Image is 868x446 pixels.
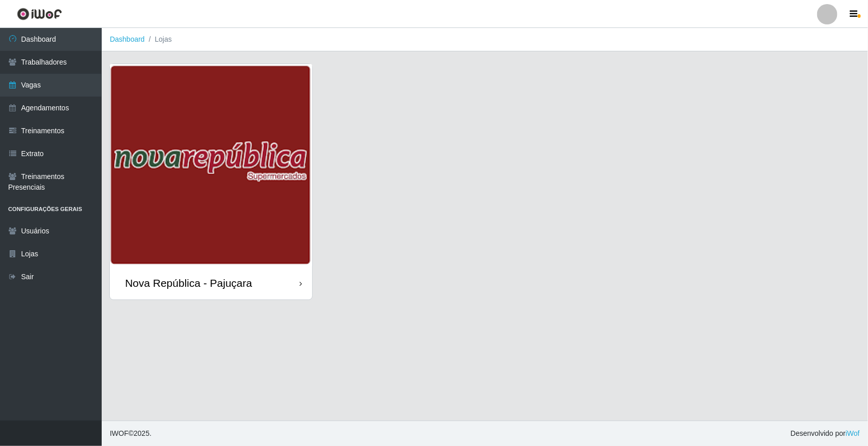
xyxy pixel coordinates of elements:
[791,428,860,439] span: Desenvolvido por
[846,429,860,437] a: iWof
[110,429,129,437] span: IWOF
[17,8,62,20] img: CoreUI Logo
[110,428,152,439] span: © 2025 .
[110,64,312,300] a: Nova República - Pajuçara
[125,277,252,289] div: Nova República - Pajuçara
[145,34,172,45] li: Lojas
[110,35,145,43] a: Dashboard
[102,28,868,51] nav: breadcrumb
[110,64,312,266] img: cardImg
